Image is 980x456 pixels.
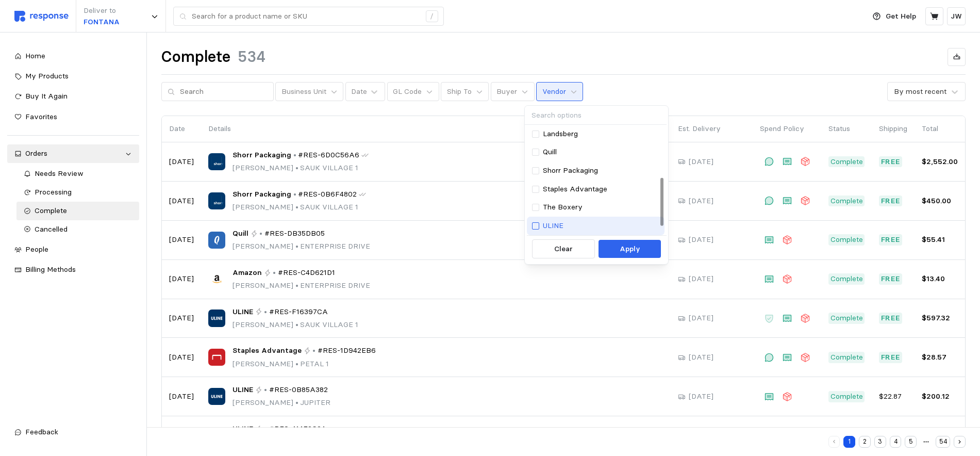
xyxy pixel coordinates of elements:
[689,156,713,168] p: [DATE]
[275,82,343,102] button: Business Unit
[922,234,958,246] p: $55.41
[7,240,139,259] a: People
[278,267,335,279] span: #RES-C4D621D1
[881,352,901,363] p: Free
[232,424,253,435] span: ULINE
[689,234,713,246] p: [DATE]
[7,67,139,86] a: My Products
[16,165,140,183] a: Needs Review
[232,202,366,213] p: [PERSON_NAME] SAUK VILLAGE 1
[25,71,69,80] span: My Products
[208,232,225,249] img: Quill
[14,11,69,22] img: svg%3e
[542,86,566,97] p: Vendor
[232,359,376,370] p: [PERSON_NAME] PETAL 1
[232,306,253,318] span: ULINE
[169,156,194,168] p: [DATE]
[298,150,359,161] span: #RES-6D0C56A6
[387,82,439,102] button: GL Code
[890,436,902,448] button: 4
[293,163,300,172] span: •
[298,189,357,200] span: #RES-0B6F4802
[426,10,438,23] div: /
[532,239,595,259] button: Clear
[689,313,713,324] p: [DATE]
[830,196,863,207] p: Complete
[208,192,225,209] img: Shorr Packaging
[447,86,472,97] p: Ship To
[169,123,194,135] p: Date
[922,352,958,363] p: $28.57
[543,146,557,158] p: Quill
[180,83,268,101] input: Search
[84,17,120,28] p: FONTANA
[35,224,68,234] span: Cancelled
[264,424,267,435] p: •
[689,391,713,402] p: [DATE]
[828,123,865,135] p: Status
[886,11,916,22] p: Get Help
[232,397,330,409] p: [PERSON_NAME] JUPITER
[830,273,863,285] p: Complete
[905,436,917,448] button: 5
[393,86,422,97] p: GL Code
[232,280,370,291] p: [PERSON_NAME] ENTERPRISE DRIVE
[208,349,225,366] img: Staples Advantage
[169,273,194,285] p: [DATE]
[35,206,67,215] span: Complete
[232,228,248,239] span: Quill
[491,82,535,102] button: Buyer
[293,320,300,329] span: •
[259,228,262,239] p: •
[232,345,302,356] span: Staples Advantage
[293,150,296,161] p: •
[169,234,194,246] p: [DATE]
[318,345,376,356] span: #RES-1D942EB6
[84,5,120,17] p: Deliver to
[881,273,901,285] p: Free
[161,47,230,67] h1: Complete
[25,91,68,101] span: Buy It Again
[599,240,661,258] button: Apply
[922,313,958,324] p: $597.32
[293,281,300,290] span: •
[264,384,267,396] p: •
[689,273,713,285] p: [DATE]
[293,241,300,251] span: •
[7,260,139,279] a: Billing Methods
[192,7,420,26] input: Search for a product name or SKU
[7,108,139,126] a: Favorites
[922,391,958,402] p: $200.12
[867,7,922,26] button: Get Help
[208,388,225,405] img: ULINE
[620,243,640,255] p: Apply
[525,106,667,125] input: Search options
[879,391,907,402] p: $22.87
[760,123,814,135] p: Spend Policy
[881,156,901,168] p: Free
[269,424,325,435] span: #RES-414E2C24
[25,51,45,60] span: Home
[922,123,958,135] p: Total
[232,241,370,252] p: [PERSON_NAME] ENTERPRISE DRIVE
[554,243,573,255] p: Clear
[281,86,326,97] p: Business Unit
[169,313,194,324] p: [DATE]
[536,82,583,102] button: Vendor
[543,128,578,140] p: Landsberg
[7,87,139,106] a: Buy It Again
[232,319,358,331] p: [PERSON_NAME] SAUK VILLAGE 1
[293,202,300,211] span: •
[273,267,276,279] p: •
[543,184,607,195] p: Staples Advantage
[264,228,325,239] span: #RES-DB35DB05
[543,165,598,176] p: Shorr Packaging
[16,202,140,220] a: Complete
[169,391,194,402] p: [DATE]
[232,267,262,279] span: Amazon
[351,86,367,97] div: Date
[25,427,58,436] span: Feedback
[441,82,489,102] button: Ship To
[16,183,140,202] a: Processing
[208,123,663,135] p: Details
